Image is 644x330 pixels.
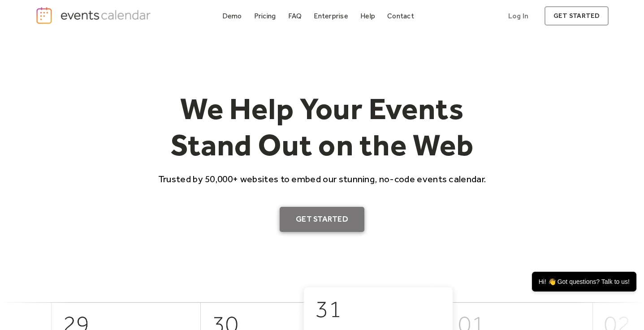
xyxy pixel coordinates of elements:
[222,13,242,18] div: Demo
[254,13,276,18] div: Pricing
[35,6,154,25] a: home
[360,13,375,18] div: Help
[219,10,246,22] a: Demo
[314,13,348,18] div: Enterprise
[384,10,418,22] a: Contact
[387,13,414,18] div: Contact
[357,10,379,22] a: Help
[310,10,351,22] a: Enterprise
[545,6,609,26] a: get started
[280,207,364,232] a: Get Started
[499,6,537,26] a: Log In
[251,10,280,22] a: Pricing
[285,10,306,22] a: FAQ
[150,90,494,163] h1: We Help Your Events Stand Out on the Web
[150,172,494,185] p: Trusted by 50,000+ websites to embed our stunning, no-code events calendar.
[288,13,302,18] div: FAQ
